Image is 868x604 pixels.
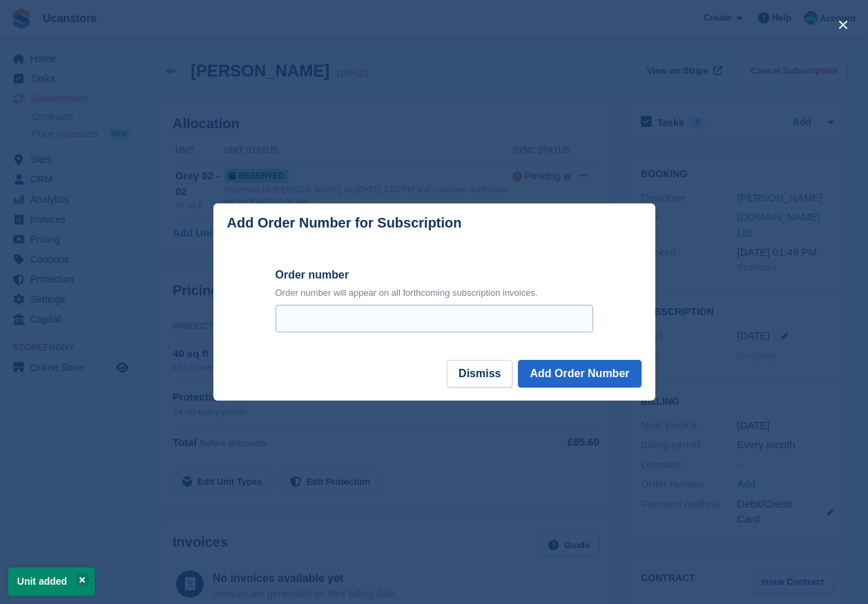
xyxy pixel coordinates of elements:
p: Unit added [8,567,95,596]
button: Dismiss [447,360,512,387]
button: close [832,14,854,36]
button: Add Order Number [518,360,641,387]
p: Order number will appear on all forthcoming subscription invoices. [276,286,593,300]
p: Add Order Number for Subscription [227,215,462,231]
label: Order number [276,267,593,283]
